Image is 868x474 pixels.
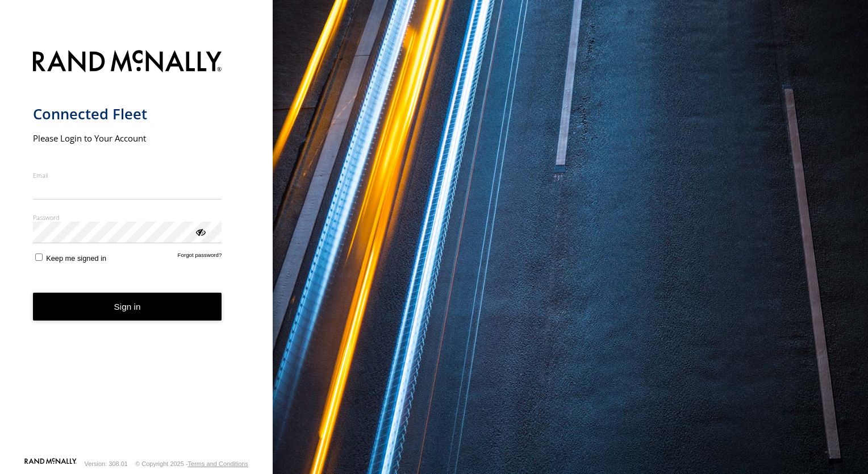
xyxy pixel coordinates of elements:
[33,43,240,457] form: main
[46,254,106,263] span: Keep me signed in
[35,253,43,261] input: Keep me signed in
[24,458,77,469] a: Visit our Website
[33,293,222,321] button: Sign in
[33,213,222,222] label: Password
[178,252,222,263] a: Forgot password?
[135,460,248,467] div: © Copyright 2025 -
[33,105,222,123] h1: Connected Fleet
[33,171,222,180] label: Email
[33,132,222,144] h2: Please Login to Your Account
[194,226,206,237] div: ViewPassword
[85,460,128,467] div: Version: 308.01
[33,48,222,77] img: Rand McNally
[188,460,248,467] a: Terms and Conditions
